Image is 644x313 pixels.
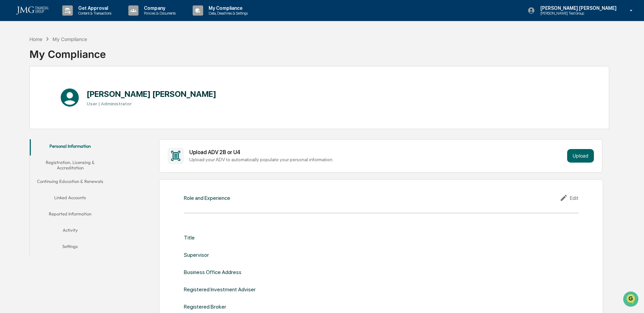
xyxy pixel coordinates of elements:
div: Registered Broker [184,304,226,310]
button: Activity [30,223,111,239]
div: Home [29,36,42,42]
button: Upload [567,149,594,163]
p: Get Approval [73,5,115,11]
div: 🖐️ [7,139,12,145]
div: 🗄️ [49,139,55,145]
span: [PERSON_NAME] [21,110,55,116]
div: Start new chat [30,52,111,59]
h1: [PERSON_NAME] [PERSON_NAME] [87,89,216,99]
div: Upload your ADV to automatically populate your personal information. [189,157,564,162]
button: Personal Information [30,139,111,155]
div: My Compliance [29,43,106,60]
img: 1746055101610-c473b297-6a78-478c-a979-82029cc54cd1 [14,92,19,98]
span: [DATE] [60,92,74,98]
p: My Compliance [203,5,251,11]
span: [DATE] [60,110,74,116]
p: Data, Deadlines & Settings [203,11,251,16]
button: Start new chat [115,54,123,62]
a: Powered byPylon [48,168,82,173]
span: [PERSON_NAME] [21,92,55,98]
img: 1746055101610-c473b297-6a78-478c-a979-82029cc54cd1 [7,52,19,64]
p: Policies & Documents [138,11,179,16]
span: Pylon [67,168,82,173]
p: [PERSON_NAME] [PERSON_NAME] [535,5,620,11]
iframe: Open customer support [622,291,641,309]
h3: User | Administrator [87,101,216,106]
button: Continuing Education & Renewals [30,174,111,191]
span: Data Lookup [14,151,43,158]
a: 🖐️Preclearance [4,136,46,148]
div: Role and Experience [184,195,230,201]
p: How can we help? [7,14,123,25]
span: • [56,110,59,116]
div: We're available if you need us! [30,59,93,64]
button: Registration, Licensing & Accreditation [30,155,111,175]
div: Edit [560,194,579,202]
div: Business Office Address [184,269,241,275]
span: • [56,92,59,98]
div: Title [184,234,195,241]
img: logo [16,6,49,15]
button: Settings [30,239,111,256]
img: Jack Rasmussen [7,86,18,97]
p: Content & Transactions [73,11,115,16]
div: Registered Investment Adviser [184,286,256,293]
button: See all [105,74,123,82]
div: secondary tabs example [30,139,111,256]
p: [PERSON_NAME] Test Group [535,11,601,16]
div: Past conversations [7,75,45,81]
a: 🔎Data Lookup [4,149,45,161]
img: 8933085812038_c878075ebb4cc5468115_72.jpg [14,52,26,64]
div: 🔎 [7,152,12,158]
span: Preclearance [14,139,44,145]
div: Upload ADV 2B or U4 [189,149,564,155]
p: Company [138,5,179,11]
img: 1746055101610-c473b297-6a78-478c-a979-82029cc54cd1 [14,111,19,116]
button: Reported Information [30,207,111,223]
div: Supervisor [184,252,209,258]
span: Attestations [56,139,84,145]
button: Linked Accounts [30,191,111,207]
img: Jack Rasmussen [7,104,18,115]
div: My Compliance [52,36,87,42]
a: 🗄️Attestations [46,136,87,148]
